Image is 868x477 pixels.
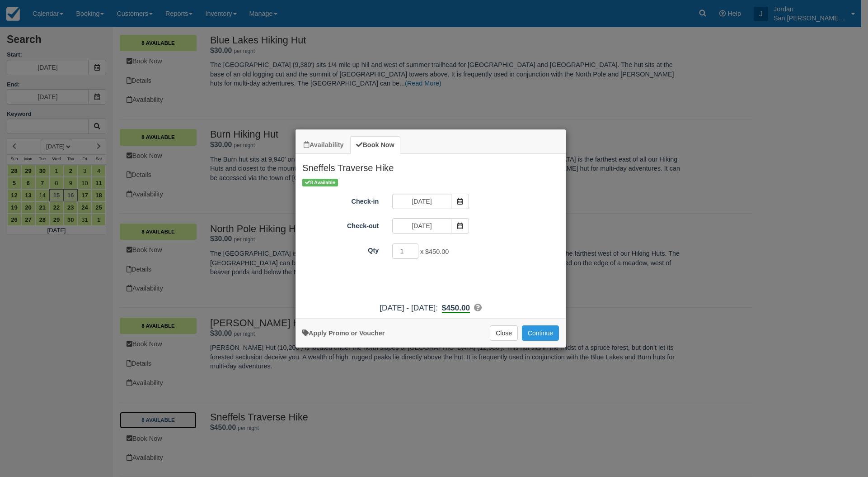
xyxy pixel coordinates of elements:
[296,154,566,177] h2: Sneffels Traverse Hike
[380,303,436,312] span: [DATE] - [DATE]
[442,303,470,313] b: $450.00
[302,329,385,337] a: Apply Voucher
[296,218,385,231] label: Check-out
[298,136,349,154] a: Availability
[296,194,385,206] label: Check-in
[296,243,385,255] label: Qty
[392,243,418,259] input: Qty
[296,154,566,314] div: Item Modal
[302,179,338,186] span: 8 Available
[350,136,400,154] a: Book Now
[522,325,559,341] button: Add to Booking
[296,302,566,314] div: :
[420,248,449,255] span: x $450.00
[490,325,518,341] button: Close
